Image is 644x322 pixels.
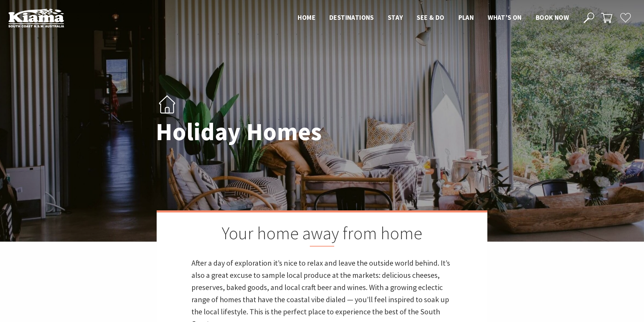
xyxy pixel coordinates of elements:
span: Plan [458,13,474,22]
span: Book now [536,13,569,22]
nav: Main Menu [291,12,576,24]
h2: Your home away from home [191,223,453,247]
span: Home [298,13,315,22]
span: Stay [388,13,403,22]
span: See & Do [417,13,444,22]
span: Destinations [329,13,374,22]
h1: Holiday Homes [156,119,353,145]
span: What’s On [488,13,522,22]
img: Kiama Logo [8,8,64,27]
